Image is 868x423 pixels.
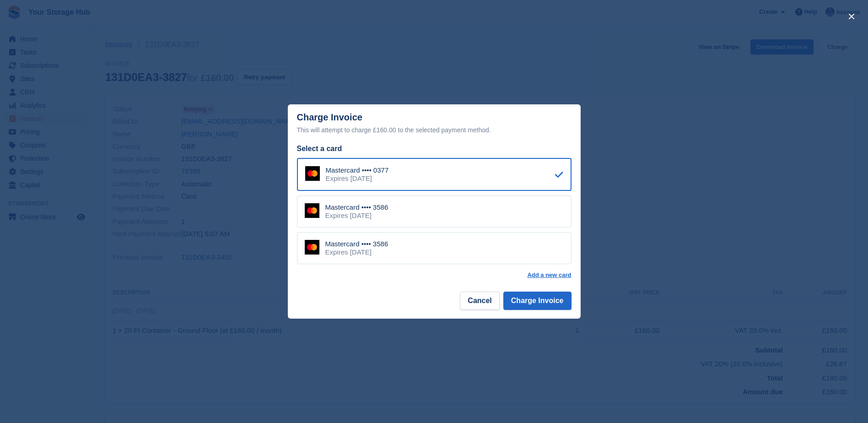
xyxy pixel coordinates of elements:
[305,203,319,218] img: Mastercard Logo
[325,240,388,248] div: Mastercard •••• 3586
[305,166,320,181] img: Mastercard Logo
[326,174,389,183] div: Expires [DATE]
[325,203,388,211] div: Mastercard •••• 3586
[326,166,389,174] div: Mastercard •••• 0377
[503,292,571,310] button: Charge Invoice
[460,292,499,310] button: Cancel
[297,125,571,136] div: This will attempt to charge £160.00 to the selected payment method.
[305,240,319,255] img: Mastercard Logo
[325,248,388,256] div: Expires [DATE]
[844,9,859,24] button: close
[325,211,388,220] div: Expires [DATE]
[527,271,571,279] a: Add a new card
[297,112,571,136] div: Charge Invoice
[297,143,571,154] div: Select a card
